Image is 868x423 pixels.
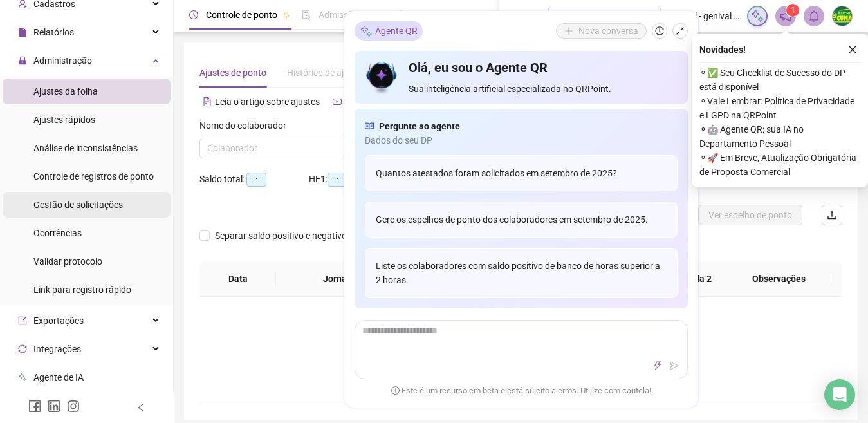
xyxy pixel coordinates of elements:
div: Quantos atestados foram solicitados em setembro de 2025? [365,155,678,191]
div: Gere os espelhos de ponto dos colaboradores em setembro de 2025. [365,202,678,238]
img: icon [365,59,399,96]
span: lock [18,56,27,65]
span: 1 [791,6,795,15]
span: left [136,403,145,412]
span: pushpin [282,12,290,19]
span: Histórico de ajustes [287,68,365,78]
span: file-done [302,10,311,19]
sup: 1 [786,4,799,17]
span: Análise de inconsistências [33,143,138,153]
img: 63042 [833,6,852,26]
span: Link para registro rápido [33,285,131,295]
label: Nome do colaborador [199,118,295,133]
span: exclamation-circle [391,386,400,394]
span: ⚬ 🤖 Agente QR: sua IA no Departamento Pessoal [699,122,860,151]
span: instagram [67,400,80,413]
span: Pergunte ao agente [379,119,460,133]
span: Ajustes rápidos [33,115,95,125]
span: youtube [333,97,342,106]
span: genival - genival [PERSON_NAME] [669,9,739,23]
span: sync [18,344,27,353]
span: thunderbolt [653,361,662,370]
span: Relatórios [33,27,74,37]
span: facebook [28,400,41,413]
span: read [365,119,374,133]
div: Saldo total: [199,172,309,187]
span: ⚬ ✅ Seu Checklist de Sucesso do DP está disponível [699,66,860,94]
span: Gestão de solicitações [33,200,123,210]
span: ellipsis [521,10,530,19]
div: HE 1: [309,172,373,187]
span: Leia o artigo sobre ajustes [215,97,320,107]
div: Liste os colaboradores com saldo positivo de banco de horas superior a 2 horas. [365,248,678,298]
span: linkedin [48,400,60,413]
span: Sua inteligência artificial especializada no QRPoint. [409,82,677,96]
th: Jornadas [276,261,409,297]
h4: Olá, eu sou o Agente QR [409,59,677,77]
span: Separar saldo positivo e negativo? [210,229,356,243]
span: Administração [33,55,92,66]
span: close [848,45,857,54]
span: history [655,26,664,35]
button: thunderbolt [650,358,665,373]
span: shrink [676,26,685,35]
span: Este é um recurso em beta e está sujeito a erros. Utilize com cautela! [391,384,651,397]
span: Novidades ! [699,42,746,57]
div: Não há dados [215,359,827,373]
img: sparkle-icon.fc2bf0ac1784a2077858766a79e2daf3.svg [360,24,373,37]
span: Observações [737,272,821,286]
span: Dados do seu DP [365,133,678,147]
button: Ver espelho de ponto [698,205,802,225]
span: Integrações [33,344,81,354]
span: ⚬ 🚀 Em Breve, Atualização Obrigatória de Proposta Comercial [699,151,860,179]
span: upload [827,210,837,220]
img: sparkle-icon.fc2bf0ac1784a2077858766a79e2daf3.svg [750,9,764,23]
th: Observações [726,261,831,297]
span: sun [396,10,405,19]
button: send [667,358,682,373]
span: Ocorrências [33,228,82,238]
span: export [18,316,27,325]
span: Agente de IA [33,372,84,382]
span: file [18,28,27,37]
div: Agente QR [355,21,423,41]
span: Controle de ponto [206,10,277,20]
span: --:-- [328,173,347,187]
span: Gestão de férias [413,10,478,20]
span: Ajustes de ponto [199,68,266,78]
th: Data [199,261,276,297]
span: notification [780,10,791,22]
span: Admissão digital [319,10,385,20]
span: clock-circle [189,10,198,19]
span: dashboard [490,10,499,19]
span: Exportações [33,315,84,326]
span: Controle de registros de ponto [33,171,154,182]
span: --:-- [246,173,266,187]
span: Ajustes da folha [33,86,98,97]
span: ⚬ Vale Lembrar: Política de Privacidade e LGPD na QRPoint [699,94,860,122]
span: bell [808,10,820,22]
span: file-text [203,97,212,106]
div: Open Intercom Messenger [824,379,855,410]
button: Nova conversa [556,23,647,39]
span: Validar protocolo [33,256,102,267]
